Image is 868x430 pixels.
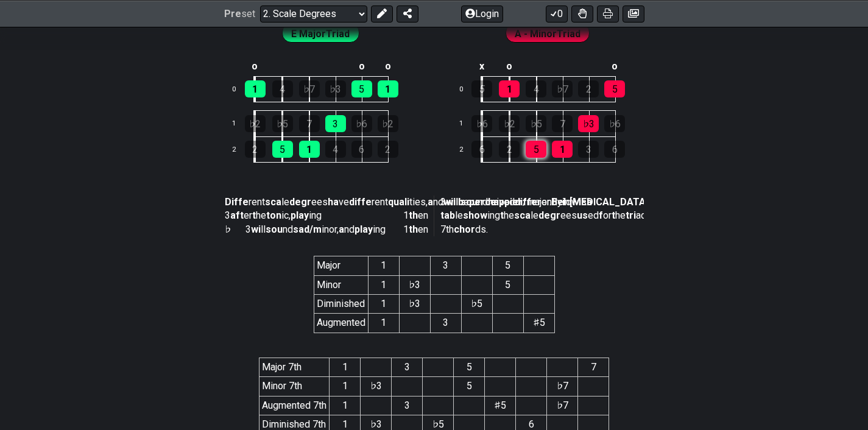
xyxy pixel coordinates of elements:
br-bold: us [577,210,588,221]
td: o [496,57,523,77]
br-bold: sou [460,196,478,208]
div: 1 [499,80,520,97]
div: 1 [299,141,320,158]
div: ♭3 [325,80,346,97]
br-bold: i [579,196,581,208]
td: ♯5 [523,314,554,333]
div: 1 [245,80,266,97]
div: 6 [351,141,372,158]
br-bold: [MEDICAL_DATA] [570,196,649,208]
br-bold: a [339,224,344,235]
td: ♭3 [361,377,392,396]
div: ♭7 [552,80,573,97]
span: First enable full edit mode to edit [515,25,580,43]
td: 0 [452,76,481,102]
span: set [224,8,255,19]
div: ♭6 [604,115,625,132]
button: Share Preset [397,5,418,22]
div: 5 [604,80,625,97]
td: ♭5 [461,295,492,314]
br-bold: chor [454,224,475,235]
td: 1 [452,111,481,137]
div: 3 [578,141,599,158]
div: ♭5 [526,115,546,132]
td: 1 [330,377,361,396]
button: Login [461,5,503,22]
td: 0 [225,76,255,102]
br-bold: sca [265,196,281,208]
div: ♭2 [378,115,398,132]
div: 4 [526,80,546,97]
td: 5 [492,275,523,294]
td: 1 [330,396,361,415]
br-bold: aft [230,210,244,221]
div: ♭6 [471,115,492,132]
span: First enable full edit mode to edit [291,25,350,43]
td: ♯5 [485,396,516,415]
br-bold: ha [328,196,339,208]
td: Diminished [314,295,368,314]
button: Print [597,5,619,22]
div: ♭5 [272,115,293,132]
p: rent le ees ve rent ties, nd ll e ived ently n tion o he ic nd t, ne ple s en ing ♭3 r 3 er he ic... [225,196,644,236]
br-bold: sca [514,210,531,221]
div: ♭2 [245,115,266,132]
div: 6 [604,141,625,158]
br-bold: sad/m [293,224,322,235]
br-bold: a [587,196,592,208]
th: 1 [368,256,399,275]
button: 0 [546,5,568,22]
br-bold: A [515,27,521,39]
br-bold: f [599,210,603,221]
br-bold: E [291,27,297,39]
br-bold: Tri [557,27,570,39]
br-bold: Tri [326,27,339,39]
td: Augmented [314,314,368,333]
br-bold: Min [530,27,546,39]
td: x [468,57,496,77]
div: 1 [552,141,573,158]
th: 5 [492,256,523,275]
td: o [375,57,401,77]
button: Toggle Dexterity for all fretkits [571,5,593,22]
br-bold: Maj [299,27,316,39]
div: 2 [499,141,520,158]
div: ♭3 [578,115,599,132]
div: 2 [578,80,599,97]
div: 1 [378,80,398,97]
div: ♭2 [499,115,520,132]
br-bold: play [355,224,373,235]
td: o [241,57,269,77]
div: 5 [471,80,492,97]
div: 6 [471,141,492,158]
br-bold: quali [388,196,409,208]
td: ♭3 [399,275,430,294]
th: Major 7th [259,358,330,376]
br-bold: ton [266,210,281,221]
td: ♭7 [547,377,578,396]
br-bold: a [428,196,433,208]
br-bold: play [291,210,309,221]
div: 2 [245,141,266,158]
br-bold: Pre [224,8,241,19]
div: 2 [378,141,398,158]
div: 7 [299,115,320,132]
br-bold: happier [488,196,523,208]
div: 7 [552,115,573,132]
br-bold: th [409,224,418,235]
br-bold: degr [289,196,311,208]
br-bold: Bel [551,196,566,208]
br-bold: t [500,210,504,221]
td: Minor 7th [259,377,330,396]
button: Create image [623,5,644,22]
div: 4 [272,80,293,97]
th: 5 [454,358,485,376]
td: 3 [430,314,461,333]
th: 3 [392,358,423,376]
td: Augmented 7th [259,396,330,415]
td: 1 [368,275,399,294]
br-bold: wi [446,196,456,208]
td: 2 [452,136,481,163]
td: 1 [368,314,399,333]
br-bold: sou [266,224,283,235]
